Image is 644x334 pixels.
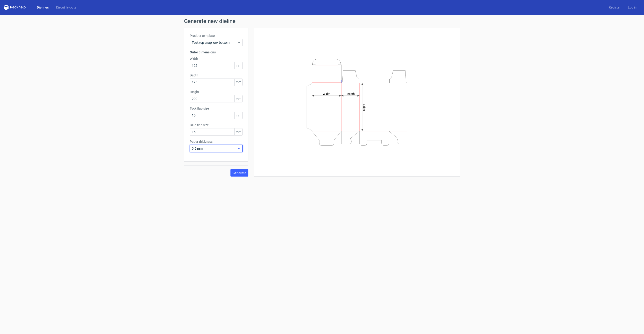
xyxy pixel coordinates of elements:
[230,169,248,177] button: Generate
[624,5,640,10] a: Log in
[190,123,243,127] label: Glue flap size
[190,139,243,144] label: Paper thickness
[233,171,246,174] span: Generate
[190,50,243,55] h3: Outer dimensions
[323,92,330,95] tspan: Width
[33,5,52,10] a: Dielines
[190,56,243,61] label: Width
[190,33,243,38] label: Product template
[234,112,242,119] span: mm
[52,5,80,10] a: Diecut layouts
[347,92,355,95] tspan: Depth
[605,5,624,10] a: Register
[184,18,460,24] h1: Generate new dieline
[234,128,242,135] span: mm
[234,62,242,69] span: mm
[192,146,237,151] span: 0.5 mm
[190,73,243,78] label: Depth
[192,40,237,45] span: Tuck top snap lock bottom
[234,95,242,102] span: mm
[234,79,242,86] span: mm
[362,104,365,112] tspan: Height
[190,106,243,111] label: Tuck flap size
[190,90,243,94] label: Height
